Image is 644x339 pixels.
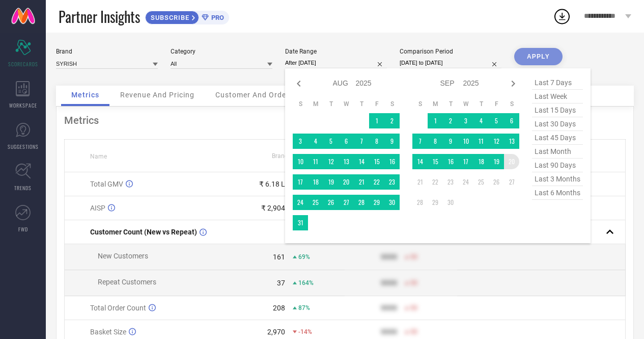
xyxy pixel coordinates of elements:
[259,180,285,188] div: ₹ 6.18 L
[384,195,400,210] td: Sat Aug 30 2025
[507,77,519,90] div: Next month
[339,195,354,210] td: Wed Aug 27 2025
[369,195,384,210] td: Fri Aug 29 2025
[428,174,443,190] td: Mon Sep 22 2025
[381,304,397,312] div: 9999
[532,159,583,172] span: last 90 days
[443,113,458,128] td: Tue Sep 02 2025
[428,154,443,169] td: Mon Sep 15 2025
[215,91,293,99] span: Customer And Orders
[277,279,285,287] div: 37
[272,152,305,160] span: Brand Value
[298,304,310,311] span: 87%
[293,174,308,190] td: Sun Aug 17 2025
[293,100,308,108] th: Sunday
[90,180,123,188] span: Total GMV
[381,279,397,287] div: 9999
[323,174,339,190] td: Tue Aug 19 2025
[410,279,417,286] span: 50
[339,134,354,149] td: Wed Aug 06 2025
[261,204,285,212] div: ₹ 2,904
[458,174,473,190] td: Wed Sep 24 2025
[504,100,519,108] th: Saturday
[384,154,400,169] td: Sat Aug 16 2025
[209,14,224,21] span: PRO
[384,174,400,190] td: Sat Aug 23 2025
[323,195,339,210] td: Tue Aug 26 2025
[323,134,339,149] td: Tue Aug 05 2025
[504,134,519,149] td: Sat Sep 13 2025
[354,154,369,169] td: Thu Aug 14 2025
[14,184,32,192] span: TRENDS
[339,174,354,190] td: Wed Aug 20 2025
[71,91,99,99] span: Metrics
[273,253,285,261] div: 161
[273,304,285,312] div: 208
[489,113,504,128] td: Fri Sep 05 2025
[293,215,308,230] td: Sun Aug 31 2025
[458,154,473,169] td: Wed Sep 17 2025
[458,134,473,149] td: Wed Sep 10 2025
[428,100,443,108] th: Monday
[339,100,354,108] th: Wednesday
[308,100,323,108] th: Monday
[443,134,458,149] td: Tue Sep 09 2025
[354,174,369,190] td: Thu Aug 21 2025
[298,328,312,335] span: -14%
[384,100,400,108] th: Saturday
[473,113,489,128] td: Thu Sep 04 2025
[56,48,158,55] div: Brand
[354,195,369,210] td: Thu Aug 28 2025
[532,76,583,90] span: last 7 days
[369,134,384,149] td: Fri Aug 08 2025
[308,134,323,149] td: Mon Aug 04 2025
[369,100,384,108] th: Friday
[412,100,428,108] th: Sunday
[323,100,339,108] th: Tuesday
[443,154,458,169] td: Tue Sep 16 2025
[443,174,458,190] td: Tue Sep 23 2025
[298,253,310,260] span: 69%
[473,174,489,190] td: Thu Sep 25 2025
[9,101,37,109] span: WORKSPACE
[8,143,39,150] span: SUGGESTIONS
[410,304,417,311] span: 50
[381,328,397,336] div: 9999
[308,154,323,169] td: Mon Aug 11 2025
[473,100,489,108] th: Thursday
[120,91,194,99] span: Revenue And Pricing
[532,186,583,200] span: last 6 months
[458,100,473,108] th: Wednesday
[298,279,314,286] span: 164%
[504,154,519,169] td: Sat Sep 20 2025
[285,58,387,68] input: Select date range
[489,154,504,169] td: Fri Sep 19 2025
[532,172,583,186] span: last 3 months
[64,114,626,126] div: Metrics
[428,195,443,210] td: Mon Sep 29 2025
[146,14,192,21] span: SUBSCRIBE
[90,228,197,236] span: Customer Count (New vs Repeat)
[90,204,105,212] span: AISP
[98,252,148,260] span: New Customers
[489,174,504,190] td: Fri Sep 26 2025
[504,113,519,128] td: Sat Sep 06 2025
[267,328,285,336] div: 2,970
[369,113,384,128] td: Fri Aug 01 2025
[412,134,428,149] td: Sun Sep 07 2025
[308,195,323,210] td: Mon Aug 25 2025
[354,134,369,149] td: Thu Aug 07 2025
[381,253,397,261] div: 9999
[504,174,519,190] td: Sat Sep 27 2025
[293,154,308,169] td: Sun Aug 10 2025
[339,154,354,169] td: Wed Aug 13 2025
[532,90,583,103] span: last week
[384,113,400,128] td: Sat Aug 02 2025
[553,7,571,25] div: Open download list
[532,103,583,117] span: last 15 days
[293,134,308,149] td: Sun Aug 03 2025
[354,100,369,108] th: Thursday
[308,174,323,190] td: Mon Aug 18 2025
[8,60,38,68] span: SCORECARDS
[489,100,504,108] th: Friday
